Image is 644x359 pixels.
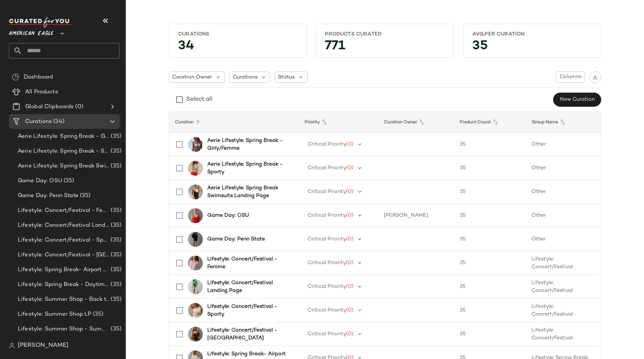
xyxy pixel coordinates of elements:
[207,184,290,200] b: Aerie Lifestyle: Spring Break Swimsuits Landing Page
[207,160,290,176] b: Aerie Lifestyle: Spring Break - Sporty
[109,325,121,333] span: (35)
[18,192,78,200] span: Game Day: Penn State
[91,310,104,319] span: (35)
[378,112,454,133] th: Curation Owner
[308,331,346,337] span: Critical Priority
[18,221,109,230] span: Lifestyle: Concert/Festival Landing Page
[188,232,203,247] img: 1457_2460_410_of
[18,310,91,319] span: Lifestyle: Summer Shop LP
[109,206,121,215] span: (35)
[308,308,346,313] span: Critical Priority
[454,180,526,204] td: 35
[454,299,526,322] td: 35
[346,331,353,337] span: (0)
[62,177,74,185] span: (35)
[308,142,346,147] span: Critical Priority
[12,73,19,81] img: svg%3e
[188,185,203,199] img: 0751_6009_073_of
[18,147,109,156] span: Aerie Lifestyle: Spring Break - Sporty
[18,341,68,350] span: [PERSON_NAME]
[109,251,121,259] span: (35)
[52,117,64,126] span: (34)
[207,303,290,318] b: Lifestyle: Concert/Festival - Sporty
[556,72,585,83] button: Columns
[18,236,109,245] span: Lifestyle: Concert/Festival - Sporty
[109,295,121,304] span: (35)
[9,17,72,27] img: cfy_white_logo.C9jOOHJF.svg
[172,41,303,54] div: 34
[188,303,203,318] img: 0301_6079_106_of
[346,189,353,195] span: (0)
[454,251,526,275] td: 35
[278,73,295,81] span: Status
[18,162,109,170] span: Aerie Lifestyle: Spring Break Swimsuits Landing Page
[9,343,15,349] img: svg%3e
[188,208,203,223] img: 0358_6260_600_of
[109,221,121,230] span: (35)
[188,161,203,176] img: 5494_3646_012_of
[233,73,258,81] span: Curations
[454,275,526,299] td: 35
[207,279,290,295] b: Lifestyle: Concert/Festival Landing Page
[18,251,109,259] span: Lifestyle: Concert/Festival - [GEOGRAPHIC_DATA]
[207,255,290,271] b: Lifestyle: Concert/Festival - Femme
[325,31,445,38] div: Products Curated
[454,204,526,227] td: 35
[319,41,450,54] div: 771
[308,213,346,218] span: Critical Priority
[466,41,598,54] div: 35
[593,74,598,80] img: svg%3e
[346,142,353,147] span: (0)
[346,236,353,242] span: (0)
[526,156,601,180] td: Other
[346,260,353,266] span: (0)
[207,212,249,219] b: Game Day: OSU
[526,180,601,204] td: Other
[74,103,83,111] span: (0)
[169,112,299,133] th: Curation
[346,308,353,313] span: (0)
[109,162,121,170] span: (35)
[109,132,121,141] span: (35)
[18,280,109,289] span: Lifestyle: Spring Break - Daytime Casual
[188,137,203,152] img: 2753_5769_461_of
[526,322,601,346] td: Lifestyle: Concert/Festival
[109,280,121,289] span: (35)
[25,88,58,96] span: All Products
[308,165,346,171] span: Critical Priority
[188,256,203,270] img: 2351_6057_577_of
[308,236,346,242] span: Critical Priority
[186,95,212,104] div: Select all
[346,284,353,289] span: (0)
[109,236,121,245] span: (35)
[378,204,454,227] td: [PERSON_NAME]
[454,227,526,251] td: 35
[346,213,353,218] span: (0)
[526,251,601,275] td: Lifestyle: Concert/Festival
[188,327,203,342] img: 0358_6071_200_of
[188,279,203,294] img: 2161_1707_345_of
[526,299,601,322] td: Lifestyle: Concert/Festival
[207,326,290,342] b: Lifestyle: Concert/Festival - [GEOGRAPHIC_DATA]
[207,235,265,243] b: Game Day: Penn State
[18,132,109,141] span: Aerie Lifestyle: Spring Break - Girly/Femme
[454,133,526,156] td: 35
[308,284,346,289] span: Critical Priority
[18,206,109,215] span: Lifestyle: Concert/Festival - Femme
[559,74,581,80] span: Columns
[25,103,74,111] span: Global Clipboards
[553,93,601,107] button: New Curation
[18,295,109,304] span: Lifestyle: Summer Shop - Back to School Essentials
[18,325,109,333] span: Lifestyle: Summer Shop - Summer Abroad
[454,322,526,346] td: 35
[109,266,121,274] span: (35)
[454,112,526,133] th: Product Count
[207,137,290,152] b: Aerie Lifestyle: Spring Break - Girly/Femme
[299,112,378,133] th: Priority
[109,147,121,156] span: (35)
[25,117,52,126] span: Curations
[472,31,592,38] div: Avg.per Curation
[308,260,346,266] span: Critical Priority
[24,73,53,82] span: Dashboard
[560,97,595,103] span: New Curation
